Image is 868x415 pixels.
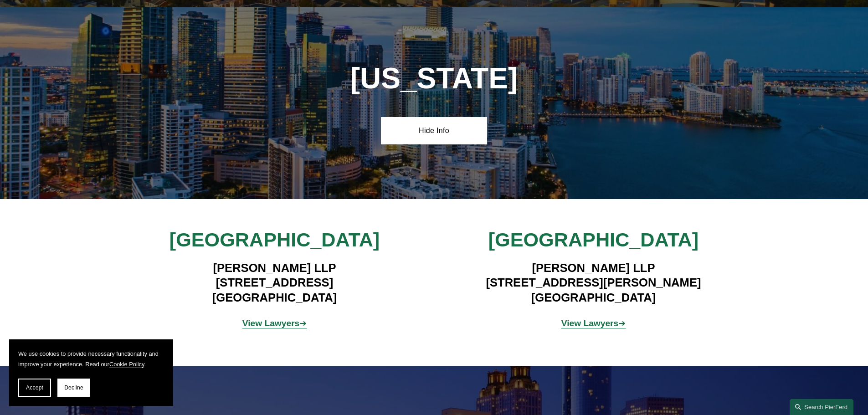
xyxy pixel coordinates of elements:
button: Accept [18,379,51,397]
button: Decline [57,379,90,397]
a: View Lawyers➔ [242,318,307,328]
span: ➔ [242,318,307,328]
span: ➔ [561,318,626,328]
a: Search this site [790,399,853,415]
h4: [PERSON_NAME] LLP [STREET_ADDRESS][PERSON_NAME] [GEOGRAPHIC_DATA] [461,261,726,305]
p: We use cookies to provide necessary functionality and improve your experience. Read our . [18,348,164,369]
span: Decline [64,384,83,391]
a: View Lawyers➔ [561,318,626,328]
strong: View Lawyers [242,318,300,328]
section: Cookie banner [9,339,173,406]
h1: [US_STATE] [328,62,540,95]
span: Accept [26,384,43,391]
span: [GEOGRAPHIC_DATA] [488,229,699,251]
span: [GEOGRAPHIC_DATA] [169,229,380,251]
a: Cookie Policy [109,361,144,368]
strong: View Lawyers [561,318,619,328]
a: Hide Info [381,117,487,144]
h4: [PERSON_NAME] LLP [STREET_ADDRESS] [GEOGRAPHIC_DATA] [142,261,407,305]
